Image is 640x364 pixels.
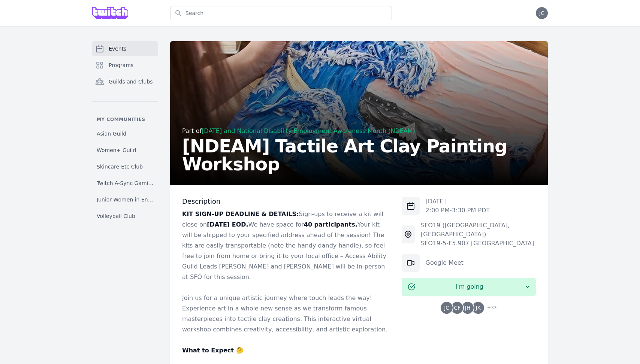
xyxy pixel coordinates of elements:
[421,239,536,248] div: SFO19-5-F5.907 [GEOGRAPHIC_DATA]
[483,303,496,314] span: + 33
[415,282,524,291] span: I'm going
[426,206,490,215] p: 2:00 PM - 3:30 PM PDT
[92,41,158,223] nav: Sidebar
[92,127,158,140] a: Asian Guild
[92,7,128,19] img: Grove
[92,74,158,89] a: Guilds and Clubs
[402,278,536,296] button: I'm going
[92,116,158,122] p: My communities
[182,197,390,206] h3: Description
[97,163,143,170] span: Skincare-Etc Club
[109,61,133,69] span: Programs
[536,7,548,19] button: JC
[92,176,158,190] a: Twitch A-Sync Gaming (TAG) Club
[182,210,299,218] strong: KIT SIGN-UP DEADLINE & DETAILS:
[476,305,480,310] span: JK
[182,209,390,282] p: Sign-ups to receive a kit will close on We have space for Your kit will be shipped to your specif...
[109,78,153,85] span: Guilds and Clubs
[92,160,158,173] a: Skincare-Etc Club
[109,45,126,52] span: Events
[304,221,357,228] strong: 40 participants.
[170,6,392,20] input: Search
[426,259,464,266] a: Google Meet
[92,209,158,223] a: Volleyball Club
[202,127,415,134] a: [DATE] and National Disability Employment Awareness Month (NDEAM)
[444,305,449,310] span: JC
[92,58,158,73] a: Programs
[539,10,544,16] span: JC
[426,197,490,206] p: [DATE]
[92,193,158,206] a: Junior Women in Engineering Club
[182,293,390,335] p: Join us for a unique artistic journey where touch leads the way! Experience art in a whole new se...
[97,196,154,203] span: Junior Women in Engineering Club
[92,143,158,157] a: Women+ Guild
[207,221,248,228] strong: [DATE] EOD.
[421,221,536,239] div: SFO19 ([GEOGRAPHIC_DATA], [GEOGRAPHIC_DATA])
[182,127,536,136] div: Part of
[97,146,136,154] span: Women+ Guild
[454,305,461,310] span: CF
[465,305,471,310] span: JH
[97,212,135,220] span: Volleyball Club
[97,179,154,187] span: Twitch A-Sync Gaming (TAG) Club
[182,137,536,173] h2: [NDEAM] Tactile Art Clay Painting Workshop
[92,41,158,56] a: Events
[182,347,244,354] strong: What to Expect 🤔
[97,130,126,137] span: Asian Guild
